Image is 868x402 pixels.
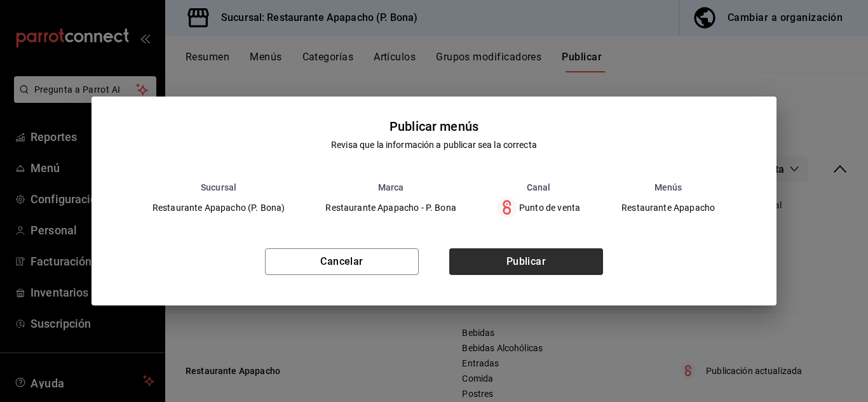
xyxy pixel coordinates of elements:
[305,182,477,192] th: Marca
[621,203,715,212] span: Restaurante Apapacho
[331,138,537,152] div: Revisa que la información a publicar sea la correcta
[600,182,736,192] th: Menús
[132,182,306,192] th: Sucursal
[305,192,477,223] td: Restaurante Apapacho - P. Bona
[449,248,603,275] button: Publicar
[390,117,478,136] div: Publicar menús
[265,248,419,275] button: Cancelar
[132,192,306,223] td: Restaurante Apapacho (P. Bona)
[477,182,600,192] th: Canal
[497,198,580,218] div: Punto de venta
